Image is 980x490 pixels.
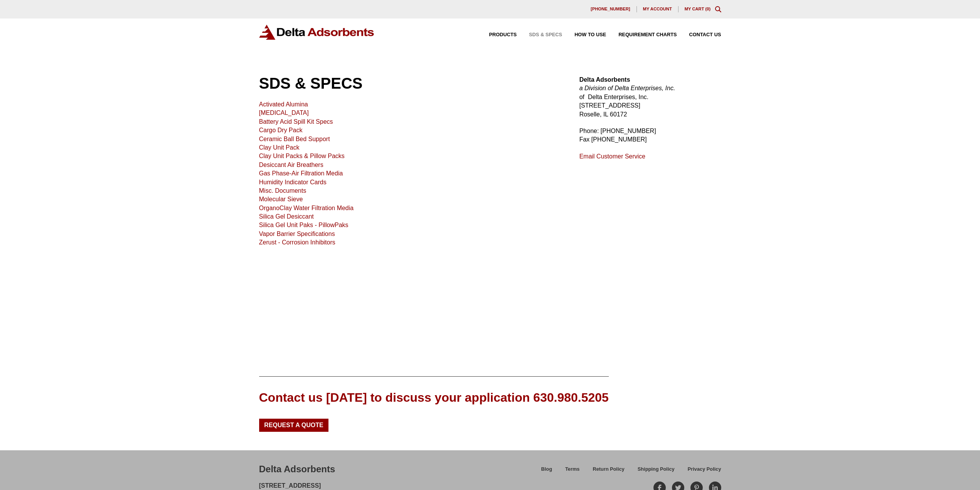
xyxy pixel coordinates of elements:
[579,153,645,160] a: Email Customer Service
[259,25,375,40] img: Delta Adsorbents
[259,187,307,194] a: Misc. Documents
[259,136,330,142] a: Ceramic Ball Bed Support
[541,467,552,472] span: Blog
[606,32,677,37] a: Requirement Charts
[529,32,562,37] span: SDS & SPECS
[259,144,300,151] a: Clay Unit Pack
[259,127,303,133] a: Cargo Dry Pack
[477,32,517,37] a: Products
[259,76,561,91] h1: SDS & SPECS
[259,162,323,168] a: Desiccant Air Breathers
[517,32,562,37] a: SDS & SPECS
[259,239,335,246] a: Zerust - Corrosion Inhibitors
[259,463,335,476] div: Delta Adsorbents
[579,76,630,83] strong: Delta Adsorbents
[638,467,675,472] span: Shipping Policy
[637,6,678,12] a: My account
[259,101,308,108] a: Activated Alumina
[259,213,314,220] a: Silica Gel Desiccant
[689,32,721,37] span: Contact Us
[685,7,711,11] a: My Cart (0)
[259,231,335,237] a: Vapor Barrier Specifications
[688,467,721,472] span: Privacy Policy
[591,7,630,11] span: [PHONE_NUMBER]
[259,205,354,211] a: OrganoClay Water Filtration Media
[707,7,709,11] span: 0
[559,465,586,478] a: Terms
[715,6,721,12] div: Toggle Modal Content
[579,76,721,119] p: of Delta Enterprises, Inc. [STREET_ADDRESS] Roselle, IL 60172
[534,465,558,478] a: Blog
[579,127,721,144] p: Phone: [PHONE_NUMBER] Fax [PHONE_NUMBER]
[575,32,606,37] span: How to Use
[681,465,721,478] a: Privacy Policy
[593,467,625,472] span: Return Policy
[565,467,580,472] span: Terms
[259,419,329,432] a: Request a Quote
[489,32,517,37] span: Products
[259,153,345,159] a: Clay Unit Packs & Pillow Packs
[259,389,609,406] div: Contact us [DATE] to discuss your application 630.980.5205
[631,465,681,478] a: Shipping Policy
[259,196,303,202] a: Molecular Sieve
[259,222,348,228] a: Silica Gel Unit Paks - PillowPaks
[259,118,333,125] a: Battery Acid Spill Kit Specs
[264,422,323,428] span: Request a Quote
[579,85,675,91] em: a Division of Delta Enterprises, Inc.
[562,32,606,37] a: How to Use
[585,6,637,12] a: [PHONE_NUMBER]
[259,179,327,185] a: Humidity Indicator Cards
[618,32,677,37] span: Requirement Charts
[677,32,721,37] a: Contact Us
[643,7,672,11] span: My account
[586,465,631,478] a: Return Policy
[259,170,343,177] a: Gas Phase-Air Filtration Media
[259,109,309,116] a: [MEDICAL_DATA]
